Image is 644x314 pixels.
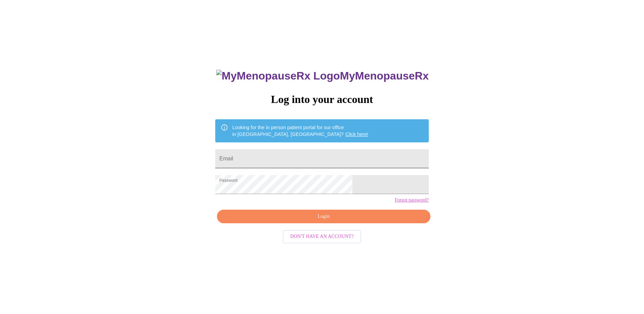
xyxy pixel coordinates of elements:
a: Don't have an account? [281,233,363,239]
button: Don't have an account? [283,230,361,243]
img: MyMenopauseRx Logo [216,70,340,82]
button: Login [217,210,430,224]
span: Login [225,212,422,221]
h3: Log into your account [215,93,428,106]
a: Click here! [345,132,368,137]
div: Looking for the in person patient portal for our office in [GEOGRAPHIC_DATA], [GEOGRAPHIC_DATA]? [232,121,368,140]
h3: MyMenopauseRx [216,70,429,82]
span: Don't have an account? [290,232,354,241]
a: Forgot password? [395,197,429,203]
